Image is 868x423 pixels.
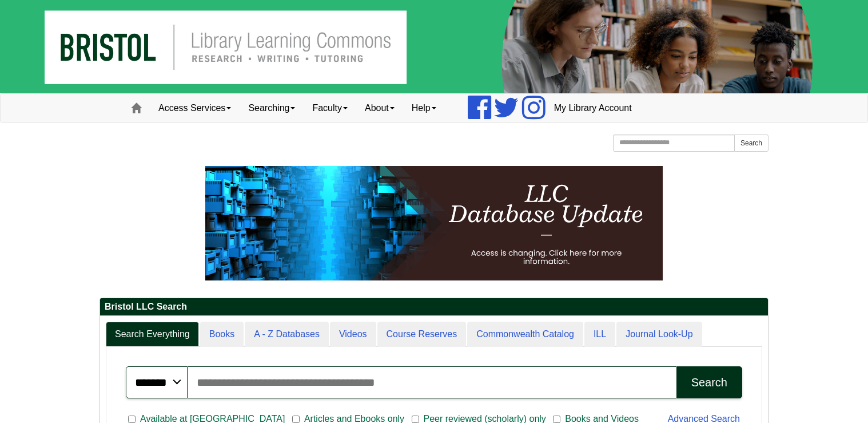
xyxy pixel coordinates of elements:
[304,94,356,122] a: Faculty
[150,94,240,122] a: Access Services
[200,322,244,347] a: Books
[467,322,583,347] a: Commonwealth Catalog
[546,94,640,122] a: My Library Account
[584,322,615,347] a: ILL
[616,322,702,347] a: Journal Look-Up
[377,322,467,347] a: Course Reserves
[330,322,376,347] a: Videos
[100,298,768,316] h2: Bristol LLC Search
[691,376,727,389] div: Search
[205,166,663,280] img: HTML tutorial
[734,135,769,152] button: Search
[356,94,403,122] a: About
[240,94,304,122] a: Searching
[106,322,199,347] a: Search Everything
[245,322,329,347] a: A - Z Databases
[403,94,445,122] a: Help
[676,366,742,398] button: Search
